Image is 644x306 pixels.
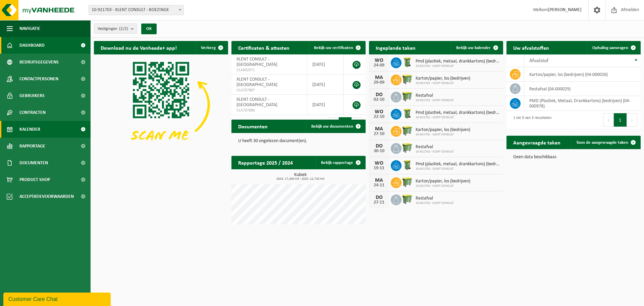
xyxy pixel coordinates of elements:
p: U heeft 30 ongelezen document(en). [238,139,359,143]
div: WO [372,161,386,166]
button: Verberg [196,41,227,54]
h2: Uw afvalstoffen [506,41,556,54]
h2: Ingeplande taken [369,41,422,54]
span: Pmd (plastiek, metaal, drankkartons) (bedrijven) [416,162,500,167]
div: 27-10 [372,132,386,136]
td: restafval (04-000029) [524,82,641,96]
span: Rapportage [19,138,45,155]
span: 10-921702 - XLENT CONSULT [416,81,470,85]
span: VLA707887 [236,88,302,93]
span: 10-921702 - XLENT CONSULT [416,133,470,137]
span: 10-921702 - XLENT CONSULT [416,184,470,188]
div: MA [372,126,386,132]
h3: Kubiek [235,173,366,181]
div: 27-11 [372,200,386,205]
span: 10-921702 - XLENT CONSULT [416,167,500,171]
a: Bekijk uw certificaten [309,41,365,54]
h2: Documenten [231,120,274,133]
a: Ophaling aanvragen [587,41,640,54]
span: Navigatie [19,20,40,37]
img: WB-0660-HPE-GN-50 [401,91,413,102]
button: 1 [614,113,627,127]
div: 24-11 [372,183,386,188]
span: XLENT CONSULT - [GEOGRAPHIC_DATA] [236,77,277,87]
td: karton/papier, los (bedrijven) (04-000026) [524,67,641,82]
div: 19-11 [372,166,386,171]
span: 2024: 17,400 m3 - 2025: 12,720 m3 [235,177,366,181]
count: (2/2) [119,27,128,31]
div: MA [372,178,386,183]
div: DO [372,143,386,149]
span: Bekijk uw certificaten [314,46,353,50]
span: Kalender [19,121,40,138]
span: 10-921703 - XLENT CONSULT - BOEZINGE [89,5,184,15]
span: XLENT CONSULT - [GEOGRAPHIC_DATA] [236,57,277,67]
img: WB-0240-HPE-GN-50 [401,159,413,171]
div: WO [372,109,386,115]
span: Karton/papier, los (bedrijven) [416,127,470,133]
span: XLENT CONSULT - [GEOGRAPHIC_DATA] [236,97,277,107]
button: Vestigingen(2/2) [94,24,137,34]
td: [DATE] [307,54,343,75]
span: Vestigingen [98,24,128,34]
span: Ophaling aanvragen [592,46,628,50]
span: 10-921702 - XLENT CONSULT [416,150,454,154]
span: Verberg [201,46,216,50]
img: Download de VHEPlus App [94,54,228,155]
span: Bekijk uw kalender [456,46,491,50]
h2: Aangevraagde taken [506,136,567,149]
a: Bekijk uw kalender [451,41,502,54]
span: 10-921702 - XLENT CONSULT [416,116,500,120]
span: Bekijk uw documenten [311,124,353,129]
iframe: chat widget [3,291,112,306]
span: 10-921702 - XLENT CONSULT [416,98,454,102]
td: [DATE] [307,75,343,95]
div: 1 tot 3 van 3 resultaten [510,113,551,127]
td: [DATE] [307,95,343,115]
span: Restafval [416,93,454,98]
a: Bekijk uw documenten [306,120,365,133]
h2: Rapportage 2025 / 2024 [231,156,300,169]
img: WB-0240-HPE-GN-50 [401,56,413,68]
h2: Certificaten & attesten [231,41,296,54]
button: OK [141,24,157,34]
h2: Download nu de Vanheede+ app! [94,41,183,54]
div: MA [372,75,386,80]
div: 24-09 [372,63,386,68]
a: Bekijk rapportage [316,156,365,169]
span: Karton/papier, los (bedrijven) [416,76,470,81]
span: Documenten [19,155,48,171]
button: Previous [603,113,614,127]
div: DO [372,195,386,200]
span: Restafval [416,196,454,201]
span: Restafval [416,144,454,150]
div: 02-10 [372,97,386,102]
p: Geen data beschikbaar. [513,155,634,160]
span: Gebruikers [19,87,45,104]
img: WB-0660-HPE-GN-50 [401,74,413,85]
span: Acceptatievoorwaarden [19,188,74,205]
span: 10-921702 - XLENT CONSULT [416,64,500,68]
img: WB-0240-HPE-GN-50 [401,108,413,119]
span: 10-921703 - XLENT CONSULT - BOEZINGE [89,5,183,15]
span: VLA902971 [236,68,302,73]
span: Afvalstof [529,58,548,63]
a: Toon de aangevraagde taken [571,136,640,149]
span: Dashboard [19,37,45,54]
div: 29-09 [372,80,386,85]
div: DO [372,92,386,97]
span: Pmd (plastiek, metaal, drankkartons) (bedrijven) [416,59,500,64]
span: Bedrijfsgegevens [19,54,59,71]
span: Pmd (plastiek, metaal, drankkartons) (bedrijven) [416,110,500,116]
span: Contactpersonen [19,71,58,87]
span: Product Shop [19,171,50,188]
span: Toon de aangevraagde taken [576,140,628,145]
div: 22-10 [372,115,386,119]
span: 10-921702 - XLENT CONSULT [416,201,454,205]
button: Next [627,113,637,127]
img: WB-0660-HPE-GN-50 [401,193,413,205]
img: WB-0660-HPE-GN-50 [401,142,413,154]
div: WO [372,58,386,63]
img: WB-0660-HPE-GN-50 [401,176,413,188]
strong: [PERSON_NAME] [548,7,582,12]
